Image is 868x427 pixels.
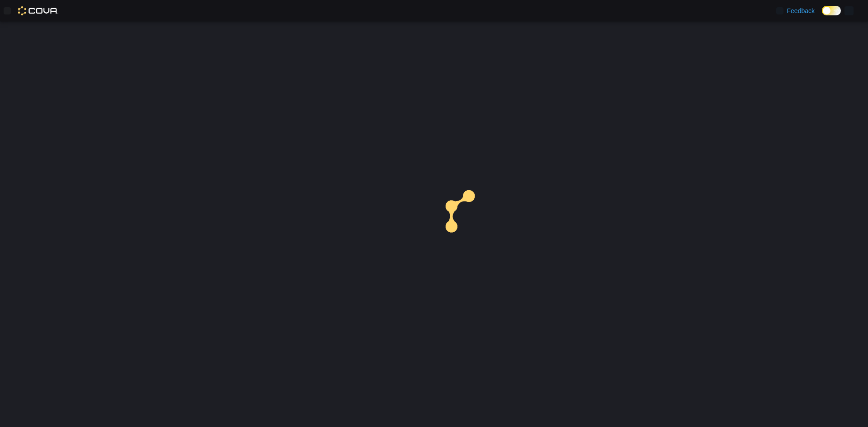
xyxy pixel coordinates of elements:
span: Feedback [787,6,815,15]
img: cova-loader [434,183,502,251]
img: Cova [18,6,58,15]
a: Feedback [773,2,818,20]
input: Dark Mode [822,6,841,15]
